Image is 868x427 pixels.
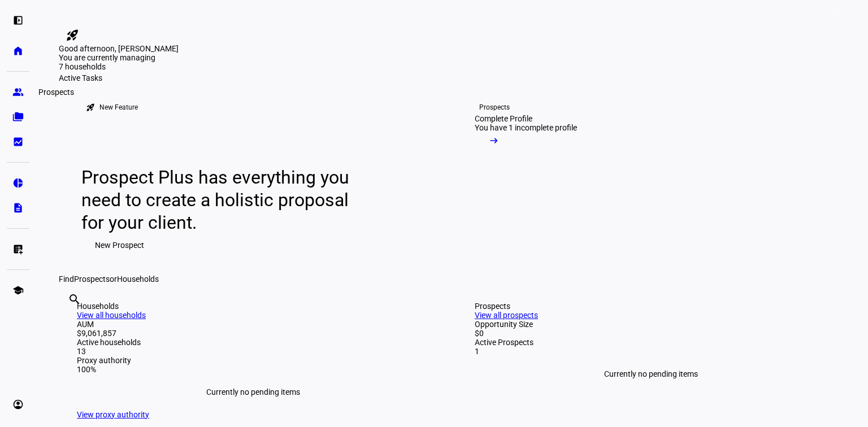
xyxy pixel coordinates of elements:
[475,356,827,392] div: Currently no pending items
[7,81,29,103] a: group
[457,82,644,274] a: ProspectsComplete ProfileYou have 1 incomplete profile
[77,410,149,419] a: View proxy authority
[81,166,360,234] div: Prospect Plus has everything you need to create a holistic proposal for your client.
[68,293,81,306] mat-icon: search
[95,234,144,256] span: New Prospect
[475,311,538,320] a: View all prospects
[59,53,155,62] span: You are currently managing
[475,114,532,123] div: Complete Profile
[12,15,24,26] eth-mat-symbol: left_panel_open
[7,40,29,62] a: home
[77,329,429,338] div: $9,061,857
[81,234,158,256] button: New Prospect
[475,320,827,329] div: Opportunity Size
[77,347,429,356] div: 13
[475,329,827,338] div: $0
[7,172,29,194] a: pie_chart
[34,85,79,99] div: Prospects
[59,44,845,53] div: Good afternoon, [PERSON_NAME]
[12,45,24,56] eth-mat-symbol: home
[7,130,29,153] a: bid_landscape
[117,274,159,284] span: Households
[86,103,95,112] mat-icon: rocket_launch
[475,302,827,311] div: Prospects
[77,356,429,365] div: Proxy authority
[12,243,24,255] eth-mat-symbol: list_alt_add
[77,338,429,347] div: Active households
[7,106,29,128] a: folder_copy
[77,311,146,320] a: View all households
[59,274,845,284] div: Find or
[77,365,429,374] div: 100%
[77,320,429,329] div: AUM
[475,123,577,132] div: You have 1 incomplete profile
[12,177,24,189] eth-mat-symbol: pie_chart
[12,111,24,123] eth-mat-symbol: folder_copy
[12,399,24,410] eth-mat-symbol: account_circle
[12,285,24,296] eth-mat-symbol: school
[12,86,24,98] eth-mat-symbol: group
[68,308,70,321] input: Enter name of prospect or household
[7,197,29,219] a: description
[835,11,844,20] span: 2
[59,62,172,73] div: 7 households
[74,274,110,284] span: Prospects
[59,73,845,82] div: Active Tasks
[77,302,429,311] div: Households
[99,103,138,112] div: New Feature
[12,136,24,147] eth-mat-symbol: bid_landscape
[488,135,500,146] mat-icon: arrow_right_alt
[479,103,510,112] div: Prospects
[475,338,827,347] div: Active Prospects
[12,202,24,213] eth-mat-symbol: description
[475,347,827,356] div: 1
[77,374,429,410] div: Currently no pending items
[66,28,79,42] mat-icon: rocket_launch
